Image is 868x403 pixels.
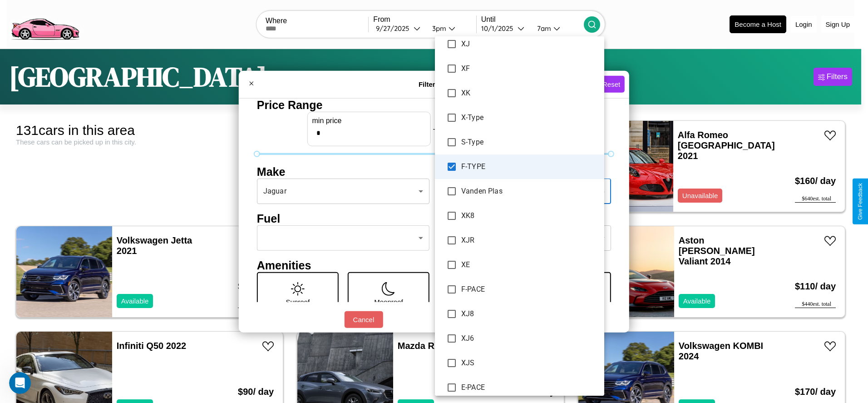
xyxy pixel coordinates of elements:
[461,235,597,246] span: XJR
[857,183,863,220] div: Give Feedback
[461,210,597,221] span: XK8
[461,88,597,99] span: XK
[9,372,31,394] iframe: Intercom live chat
[461,358,597,368] span: XJS
[461,259,597,270] span: XE
[461,112,597,123] span: X-Type
[461,137,597,148] span: S-Type
[461,186,597,197] span: Vanden Plas
[461,333,597,344] span: XJ6
[461,284,597,295] span: F-PACE
[461,308,597,319] span: XJ8
[461,39,597,50] span: XJ
[461,382,597,393] span: E-PACE
[461,161,597,172] span: F-TYPE
[461,63,597,74] span: XF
